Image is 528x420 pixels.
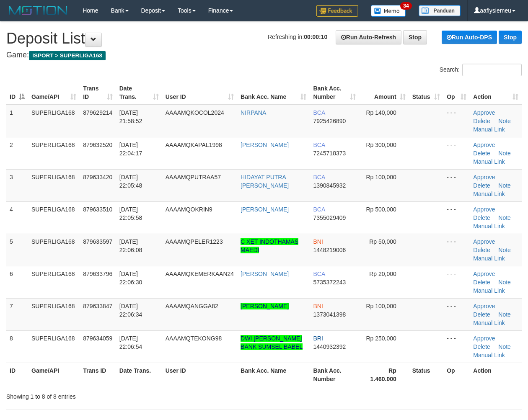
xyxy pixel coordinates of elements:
a: Delete [473,150,490,157]
span: BCA [313,206,325,213]
span: 879633420 [83,174,112,180]
a: Manual Link [473,255,505,262]
td: 6 [6,266,28,298]
a: Approve [473,174,495,180]
img: Button%20Memo.svg [371,5,406,17]
span: BNI [313,238,323,245]
a: Manual Link [473,158,505,165]
th: Status [409,363,443,387]
span: [DATE] 22:04:17 [119,142,142,157]
span: Rp 100,000 [366,303,396,309]
span: [DATE] 22:05:58 [119,206,142,221]
td: - - - [443,298,470,330]
td: SUPERLIGA168 [28,105,80,137]
th: Game/API [28,363,80,387]
span: [DATE] 22:05:48 [119,174,142,189]
td: SUPERLIGA168 [28,137,80,169]
td: 1 [6,105,28,137]
th: Game/API: activate to sort column ascending [28,81,80,105]
th: Op: activate to sort column ascending [443,81,470,105]
th: Bank Acc. Number [310,363,359,387]
a: Note [498,118,511,124]
span: AAAAMQKEMERKAAN24 [166,271,234,277]
a: Approve [473,335,495,342]
td: - - - [443,137,470,169]
span: BNI [313,303,323,309]
span: BCA [313,271,325,277]
a: Approve [473,109,495,116]
a: Run Auto-DPS [442,31,497,44]
span: 879633847 [83,303,112,309]
a: Delete [473,247,490,253]
a: Manual Link [473,223,505,229]
a: Approve [473,271,495,277]
span: Copy 5735372243 to clipboard [313,279,346,286]
span: BCA [313,109,325,116]
td: - - - [443,234,470,266]
span: AAAAMQPELER1223 [166,238,223,245]
th: Status: activate to sort column ascending [409,81,443,105]
span: Copy 1448219006 to clipboard [313,247,346,253]
td: 2 [6,137,28,169]
td: 4 [6,201,28,234]
a: Delete [473,182,490,189]
a: Delete [473,311,490,318]
strong: 00:00:10 [304,33,327,40]
th: Rp 1.460.000 [359,363,409,387]
a: [PERSON_NAME] [241,303,289,309]
a: [PERSON_NAME] [241,271,289,277]
span: AAAAMQOKRIN9 [166,206,212,213]
td: - - - [443,330,470,363]
a: HIDAYAT PUTRA [PERSON_NAME] [241,174,289,189]
img: Feedback.jpg [316,5,358,17]
a: C XET INDOTHAMAS MAEDI [241,238,298,253]
span: BCA [313,174,325,180]
span: 879634059 [83,335,112,342]
a: Approve [473,238,495,245]
td: SUPERLIGA168 [28,201,80,234]
span: [DATE] 22:06:30 [119,271,142,286]
a: Note [498,311,511,318]
a: Manual Link [473,287,505,294]
span: [DATE] 22:06:54 [119,335,142,350]
th: Bank Acc. Name [237,363,310,387]
span: Refreshing in: [268,33,327,40]
h4: Game: [6,51,522,59]
span: Copy 7355029409 to clipboard [313,214,346,221]
a: Delete [473,343,490,350]
a: Note [498,343,511,350]
th: Trans ID [80,363,116,387]
span: [DATE] 22:06:34 [119,303,142,318]
span: AAAAMQTEKONG98 [166,335,222,342]
span: Rp 100,000 [366,174,396,180]
th: Bank Acc. Number: activate to sort column ascending [310,81,359,105]
span: Copy 1373041398 to clipboard [313,311,346,318]
span: AAAAMQKOCOL2024 [166,109,224,116]
span: 879633597 [83,238,112,245]
h1: Deposit List [6,30,522,47]
span: 879632520 [83,142,112,148]
span: BRI [313,335,323,342]
th: Trans ID: activate to sort column ascending [80,81,116,105]
span: [DATE] 22:06:08 [119,238,142,253]
span: Rp 140,000 [366,109,396,116]
span: 879633510 [83,206,112,213]
span: Copy 1390845932 to clipboard [313,182,346,189]
th: Date Trans.: activate to sort column ascending [116,81,162,105]
a: Note [498,247,511,253]
span: [DATE] 21:58:52 [119,109,142,124]
a: [PERSON_NAME] [241,142,289,148]
span: Copy 7925426890 to clipboard [313,118,346,124]
span: Copy 1440932392 to clipboard [313,343,346,350]
a: Approve [473,206,495,213]
th: Amount: activate to sort column ascending [359,81,409,105]
td: 3 [6,169,28,201]
a: Stop [403,30,427,44]
a: Manual Link [473,126,505,133]
span: BCA [313,142,325,148]
th: User ID [162,363,237,387]
td: - - - [443,201,470,234]
span: AAAAMQKAPAL1998 [166,142,222,148]
td: SUPERLIGA168 [28,169,80,201]
th: ID [6,363,28,387]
